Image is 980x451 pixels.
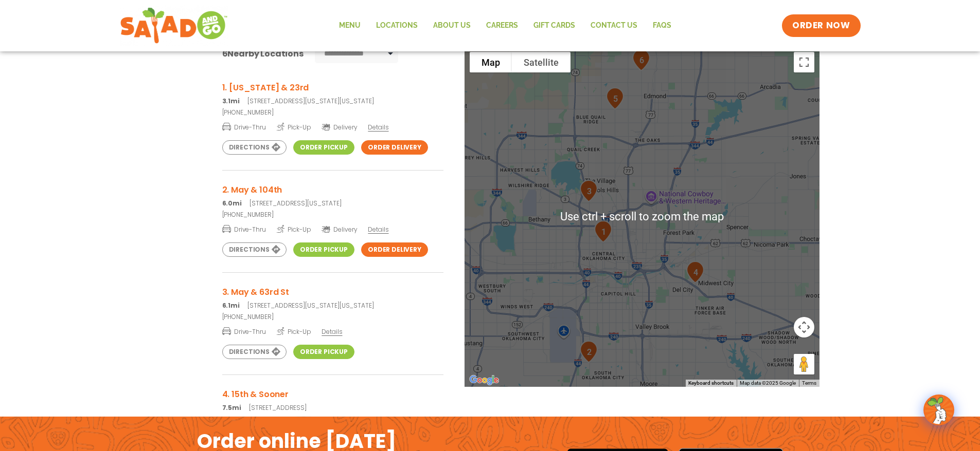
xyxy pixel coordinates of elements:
[222,388,443,401] h3: 4. 15th & Sooner
[222,326,266,336] span: Drive-Thru
[222,81,443,94] h3: 1. [US_STATE] & 23rd
[802,380,816,386] a: Terms (opens in new tab)
[222,81,443,106] a: 1. [US_STATE] & 23rd 3.1mi[STREET_ADDRESS][US_STATE][US_STATE]
[277,224,311,234] span: Pick-Up
[628,45,654,75] div: 6
[222,221,443,234] a: Drive-Thru Pick-Up Delivery Details
[478,14,526,37] a: Careers
[222,199,242,208] strong: 6.0mi
[792,20,850,32] span: ORDER NOW
[794,52,814,72] button: Toggle fullscreen view
[467,373,501,387] a: Open this area in Google Maps (opens a new window)
[361,242,428,257] a: Order Delivery
[368,123,388,131] span: Details
[120,5,228,46] img: new-SAG-logo-768×292
[924,396,953,424] img: wpChatIcon
[222,183,443,208] a: 2. May & 104th 6.0mi[STREET_ADDRESS][US_STATE]
[222,224,266,234] span: Drive-Thru
[293,242,354,257] a: Order Pickup
[222,199,443,208] p: [STREET_ADDRESS][US_STATE]
[794,354,814,374] button: Drag Pegman onto the map to open Street View
[222,388,443,412] a: 4. 15th & Sooner 7.5mi[STREET_ADDRESS]
[331,14,368,37] a: Menu
[222,122,266,132] span: Drive-Thru
[222,301,240,310] strong: 6.1mi
[222,108,443,117] a: [PHONE_NUMBER]
[425,14,478,37] a: About Us
[602,83,628,114] div: 5
[222,403,241,412] strong: 7.5mi
[526,14,583,37] a: GIFT CARDS
[277,122,311,132] span: Pick-Up
[293,345,354,359] a: Order Pickup
[222,324,443,336] a: Drive-Thru Pick-Up Details
[470,52,512,72] button: Show street map
[361,140,428,155] a: Order Delivery
[576,336,602,367] div: 2
[277,326,311,336] span: Pick-Up
[222,242,287,257] a: Directions
[645,14,679,37] a: FAQs
[222,301,443,310] p: [STREET_ADDRESS][US_STATE][US_STATE]
[222,345,287,359] a: Directions
[740,380,796,386] span: Map data ©2025 Google
[322,225,357,234] span: Delivery
[682,257,708,287] div: 4
[576,176,602,206] div: 3
[590,216,616,247] div: 1
[322,327,342,336] span: Details
[222,119,443,132] a: Drive-Thru Pick-Up Delivery Details
[368,14,425,37] a: Locations
[512,52,571,72] button: Show satellite imagery
[222,47,304,60] div: Nearby Locations
[222,210,443,219] a: [PHONE_NUMBER]
[222,183,443,196] h3: 2. May & 104th
[222,286,443,310] a: 3. May & 63rd St 6.1mi[STREET_ADDRESS][US_STATE][US_STATE]
[222,97,443,106] p: [STREET_ADDRESS][US_STATE][US_STATE]
[322,123,357,132] span: Delivery
[293,140,354,155] a: Order Pickup
[467,373,501,387] img: Google
[222,97,240,105] strong: 3.1mi
[794,317,814,337] button: Map camera controls
[368,225,388,234] span: Details
[688,380,734,387] button: Keyboard shortcuts
[222,286,443,298] h3: 3. May & 63rd St
[222,312,443,322] a: [PHONE_NUMBER]
[222,48,228,60] span: 6
[782,14,860,37] a: ORDER NOW
[583,14,645,37] a: Contact Us
[331,14,679,37] nav: Menu
[222,403,443,412] p: [STREET_ADDRESS]
[222,140,287,155] a: Directions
